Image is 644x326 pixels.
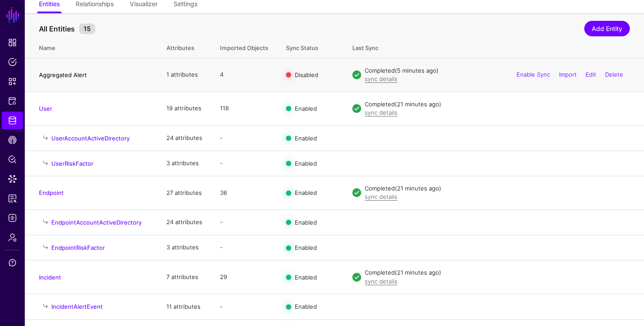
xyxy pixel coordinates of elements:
[2,112,23,129] a: Identity Data Fabric
[295,105,317,112] span: Enabled
[277,35,343,58] th: Sync Status
[2,190,23,207] a: Reports
[211,151,277,176] td: -
[211,35,277,58] th: Imported Objects
[79,23,95,34] small: 15
[295,303,317,310] span: Enabled
[586,71,596,78] a: Edit
[2,73,23,90] a: Snippets
[37,23,77,34] span: All Entities
[8,97,17,105] span: Protected Systems
[158,235,211,260] td: 3 attributes
[158,125,211,151] td: 24 attributes
[2,209,23,227] a: Logs
[8,213,17,222] span: Logs
[158,35,211,58] th: Attributes
[2,151,23,168] a: Policy Lens
[211,235,277,260] td: -
[39,105,52,112] a: User
[365,184,630,193] div: Completed (21 minutes ago)
[158,260,211,294] td: 7 attributes
[517,71,550,78] a: Enable Sync
[295,159,317,167] span: Enabled
[39,189,64,196] a: Endpoint
[2,92,23,110] a: Protected Systems
[295,189,317,196] span: Enabled
[365,193,397,200] a: sync details
[2,229,23,246] a: Admin
[2,53,23,71] a: Policies
[8,233,17,242] span: Admin
[8,136,17,144] span: CAEP Hub
[8,38,17,47] span: Dashboard
[2,170,23,188] a: Data Lens
[365,268,630,277] div: Completed (21 minutes ago)
[158,92,211,125] td: 19 attributes
[158,210,211,235] td: 24 attributes
[365,278,397,285] a: sync details
[343,35,644,58] th: Last Sync
[51,160,93,167] a: UserRiskFactor
[211,92,277,125] td: 118
[365,66,630,75] div: Completed (5 minutes ago)
[8,258,17,267] span: Support
[211,294,277,319] td: -
[365,100,630,109] div: Completed (21 minutes ago)
[39,274,61,281] a: Incident
[8,116,17,125] span: Identity Data Fabric
[211,58,277,92] td: 4
[8,155,17,164] span: Policy Lens
[158,294,211,319] td: 11 attributes
[8,58,17,66] span: Policies
[584,21,630,36] a: Add Entity
[5,5,20,25] a: SGNL
[211,125,277,151] td: -
[2,131,23,149] a: CAEP Hub
[158,151,211,176] td: 3 attributes
[51,219,142,226] a: EndpointAccountActiveDirectory
[51,135,130,142] a: UserAccountActiveDirectory
[211,210,277,235] td: -
[211,176,277,210] td: 36
[2,34,23,51] a: Dashboard
[8,175,17,183] span: Data Lens
[295,134,317,141] span: Enabled
[559,71,577,78] a: Import
[365,75,397,82] a: sync details
[365,109,397,116] a: sync details
[8,194,17,203] span: Reports
[605,71,623,78] a: Delete
[51,244,105,251] a: EndpointRiskFactor
[295,219,317,226] span: Enabled
[25,35,158,58] th: Name
[295,244,317,251] span: Enabled
[39,71,87,78] a: Aggregated Alert
[51,303,103,310] a: IncidentAlertEvent
[158,176,211,210] td: 27 attributes
[8,77,17,86] span: Snippets
[158,58,211,92] td: 1 attributes
[295,71,318,78] span: Disabled
[295,273,317,280] span: Enabled
[211,260,277,294] td: 29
